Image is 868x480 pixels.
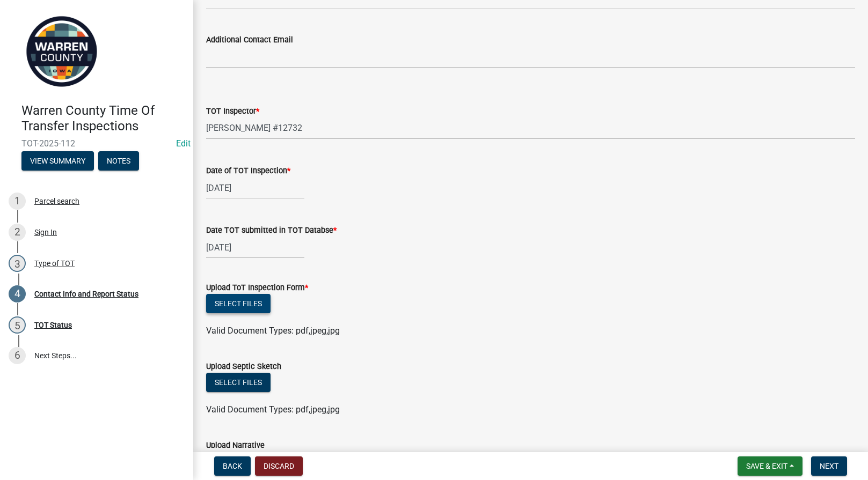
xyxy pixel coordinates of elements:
label: TOT Inspector [206,108,259,115]
label: Upload Narrative [206,442,265,449]
wm-modal-confirm: Summary [21,157,94,166]
span: Next [820,462,838,470]
label: Date TOT submitted in TOT Databse [206,227,337,234]
wm-modal-confirm: Edit Application Number [176,138,191,149]
button: View Summary [21,151,94,171]
button: Next [811,456,847,476]
button: Back [214,456,251,476]
span: Back [223,462,242,470]
div: TOT Status [34,321,72,329]
div: 1 [9,193,26,210]
div: 5 [9,316,26,334]
label: Additional Contact Email [206,36,293,44]
label: Upload Septic Sketch [206,363,281,371]
button: Select files [206,294,271,313]
div: Sign In [34,228,57,236]
img: Warren County, Iowa [21,11,102,92]
div: Contact Info and Report Status [34,290,138,298]
span: Valid Document Types: pdf,jpeg,jpg [206,404,340,415]
input: mm/dd/yyyy [206,237,304,259]
button: Select files [206,373,271,392]
label: Date of TOT Inspection [206,167,290,175]
button: Notes [98,151,139,171]
div: 4 [9,285,26,302]
button: Discard [255,456,303,476]
a: Edit [176,138,191,149]
label: Upload ToT Inspection Form [206,284,308,292]
div: Parcel search [34,197,79,205]
button: Save & Exit [738,456,803,476]
span: TOT-2025-112 [21,138,172,149]
div: 6 [9,347,26,364]
div: 3 [9,255,26,272]
div: Type of TOT [34,260,75,267]
input: mm/dd/yyyy [206,177,304,199]
span: Valid Document Types: pdf,jpeg,jpg [206,326,340,336]
span: Save & Exit [746,462,787,470]
h4: Warren County Time Of Transfer Inspections [21,103,185,134]
div: 2 [9,224,26,241]
wm-modal-confirm: Notes [98,157,139,166]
